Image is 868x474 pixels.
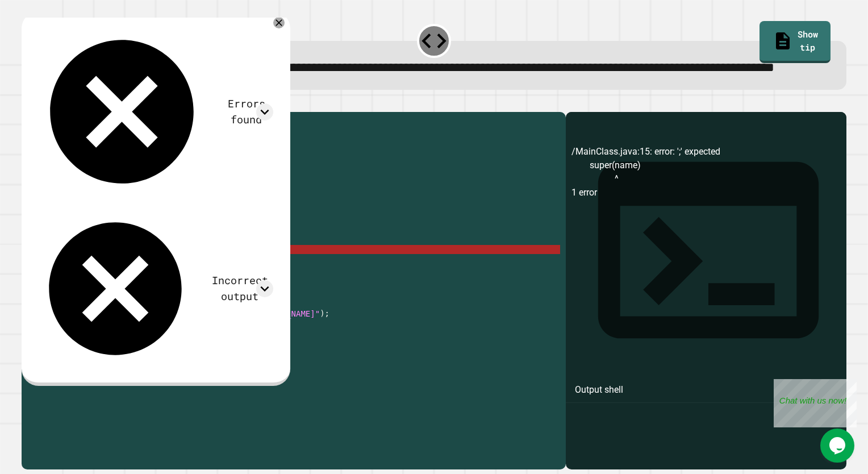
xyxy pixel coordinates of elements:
[207,273,274,304] div: Incorrect output
[571,145,841,470] div: /MainClass.java:15: error: ';' expected super(name) ^ 1 error
[820,429,857,463] iframe: chat widget
[219,96,274,127] div: Errors found
[759,21,831,63] a: Show tip
[774,379,857,427] iframe: chat widget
